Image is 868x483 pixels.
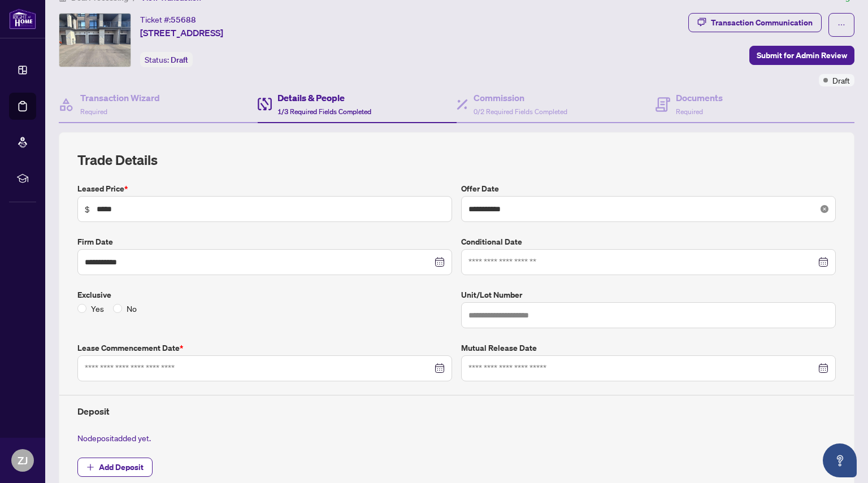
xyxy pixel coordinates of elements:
span: plus [86,463,94,471]
button: Open asap [823,443,857,477]
span: Draft [171,55,188,65]
span: Draft [832,74,850,86]
h4: Deposit [77,404,836,418]
img: IMG-E12425474_1.jpg [59,14,131,67]
span: Required [676,107,703,116]
span: 1/3 Required Fields Completed [277,107,371,116]
span: ellipsis [837,21,845,29]
span: No deposit added yet. [77,433,151,443]
span: 0/2 Required Fields Completed [474,107,567,116]
label: Conditional Date [461,236,836,248]
span: Submit for Admin Review [757,46,847,64]
h4: Transaction Wizard [80,91,160,105]
h4: Documents [676,91,723,105]
button: Submit for Admin Review [749,46,854,65]
label: Firm Date [77,236,452,248]
span: close-circle [821,205,828,213]
div: Status: [140,52,193,67]
label: Exclusive [77,289,452,301]
label: Unit/Lot Number [461,289,836,301]
img: logo [9,8,36,29]
span: $ [85,203,90,215]
button: Add Deposit [77,458,153,477]
label: Offer Date [461,182,836,195]
h4: Commission [474,91,567,105]
button: Transaction Communication [688,13,822,32]
span: Add Deposit [99,458,144,476]
h4: Details & People [277,91,371,105]
span: [STREET_ADDRESS] [140,26,223,40]
label: Leased Price [77,182,452,195]
span: No [122,302,141,315]
div: Ticket #: [140,13,196,26]
span: ZJ [18,452,28,468]
span: Yes [86,302,108,315]
label: Mutual Release Date [461,342,836,354]
label: Lease Commencement Date [77,342,452,354]
h2: Trade Details [77,151,836,169]
span: 55688 [171,15,196,25]
span: Required [80,107,107,116]
div: Transaction Communication [711,14,813,32]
